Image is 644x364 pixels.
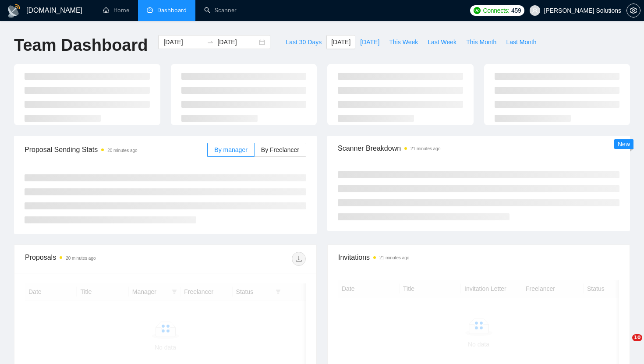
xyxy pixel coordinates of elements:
[501,35,541,49] button: Last Month
[423,35,461,49] button: Last Week
[261,146,299,153] span: By Freelancer
[483,6,510,15] span: Connects:
[461,35,501,49] button: This Month
[7,4,21,18] img: logo
[338,252,619,263] span: Invitations
[25,144,207,155] span: Proposal Sending Stats
[207,39,214,46] span: swap-right
[157,7,187,14] span: Dashboard
[214,146,247,153] span: By manager
[410,146,440,151] time: 21 minutes ago
[163,37,203,47] input: Start date
[474,7,481,14] img: upwork-logo.png
[66,256,96,261] time: 20 minutes ago
[207,39,214,46] span: to
[618,141,630,148] span: New
[355,35,384,49] button: [DATE]
[614,334,635,355] iframe: Intercom live chat
[25,252,166,266] div: Proposals
[632,334,642,341] span: 10
[14,35,148,56] h1: Team Dashboard
[204,7,237,14] a: searchScanner
[103,7,129,14] a: homeHome
[511,6,521,15] span: 459
[286,37,322,47] span: Last 30 Days
[466,37,496,47] span: This Month
[389,37,418,47] span: This Week
[506,37,536,47] span: Last Month
[281,35,326,49] button: Last 30 Days
[626,4,640,18] button: setting
[107,148,137,153] time: 20 minutes ago
[326,35,355,49] button: [DATE]
[428,37,456,47] span: Last Week
[217,37,257,47] input: End date
[626,7,640,14] a: setting
[338,143,619,154] span: Scanner Breakdown
[384,35,423,49] button: This Week
[379,255,409,260] time: 21 minutes ago
[532,7,538,14] span: user
[147,7,153,13] span: dashboard
[360,37,379,47] span: [DATE]
[331,37,350,47] span: [DATE]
